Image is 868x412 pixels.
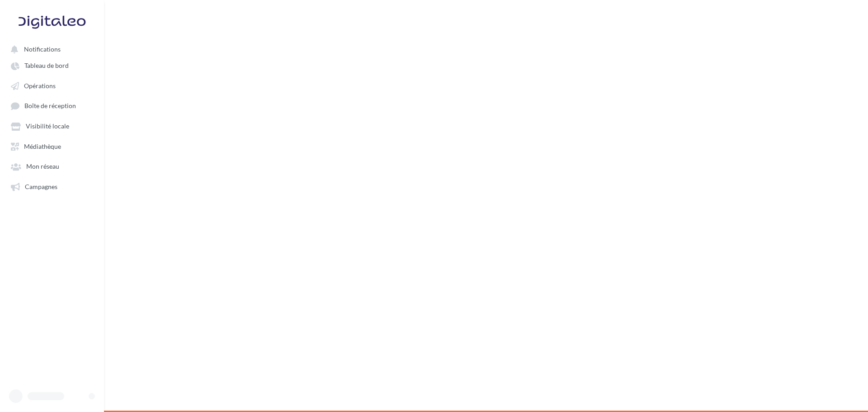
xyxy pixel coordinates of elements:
[24,82,56,90] span: Opérations
[5,97,99,114] a: Boîte de réception
[5,57,99,73] a: Tableau de bord
[25,183,57,190] span: Campagnes
[24,62,69,70] span: Tableau de bord
[24,45,61,53] span: Notifications
[5,77,99,94] a: Opérations
[5,158,99,174] a: Mon réseau
[24,142,61,150] span: Médiathèque
[24,102,76,110] span: Boîte de réception
[5,178,99,194] a: Campagnes
[5,138,99,154] a: Médiathèque
[26,123,69,130] span: Visibilité locale
[26,163,59,170] span: Mon réseau
[5,118,99,134] a: Visibilité locale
